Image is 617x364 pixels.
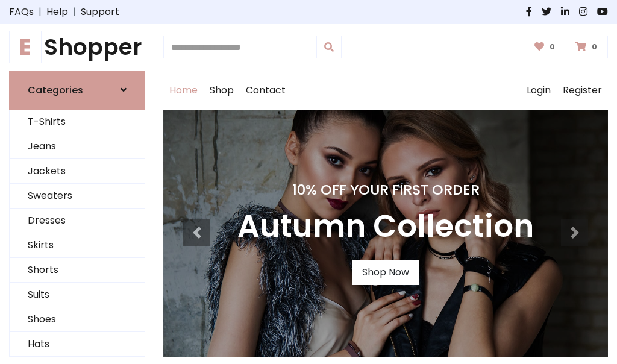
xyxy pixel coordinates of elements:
[352,260,419,285] a: Shop Now
[527,36,566,58] a: 0
[10,209,145,233] a: Dresses
[10,134,145,159] a: Jeans
[521,71,557,110] a: Login
[28,84,83,96] h6: Categories
[568,36,608,58] a: 0
[9,34,145,61] h1: Shopper
[547,42,558,52] span: 0
[557,71,608,110] a: Register
[68,5,81,19] span: |
[10,332,145,357] a: Hats
[9,5,34,19] a: FAQs
[237,181,534,198] h4: 10% Off Your First Order
[10,258,145,283] a: Shorts
[10,307,145,332] a: Shoes
[10,159,145,184] a: Jackets
[240,71,292,110] a: Contact
[9,31,42,63] span: E
[10,283,145,307] a: Suits
[237,208,534,245] h3: Autumn Collection
[589,42,600,52] span: 0
[204,71,240,110] a: Shop
[10,110,145,134] a: T-Shirts
[34,5,46,19] span: |
[9,34,145,61] a: EShopper
[9,71,145,110] a: Categories
[46,5,68,19] a: Help
[81,5,119,19] a: Support
[10,184,145,209] a: Sweaters
[163,71,204,110] a: Home
[10,233,145,258] a: Skirts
